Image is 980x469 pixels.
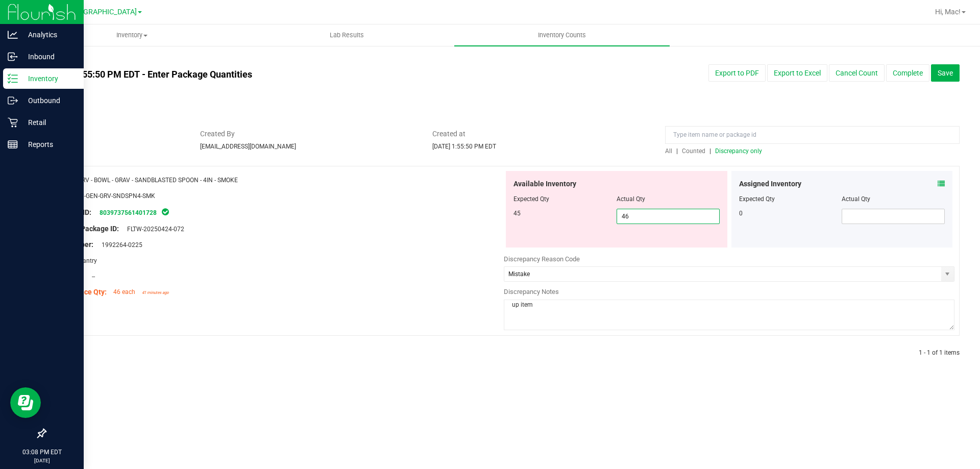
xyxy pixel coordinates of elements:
span: 41 minutes ago [142,290,169,295]
p: Inventory [18,72,79,85]
p: [DATE] [5,457,79,464]
span: Expected Qty [513,195,549,203]
h4: [DATE] 1:55:50 PM EDT - Enter Package Quantities [45,69,572,80]
span: FLTW-20250424-072 [122,226,184,233]
inline-svg: Outbound [8,95,18,106]
button: Export to Excel [767,64,827,82]
p: Analytics [18,29,79,41]
a: Counted [679,147,709,155]
input: Type item name or package id [665,126,960,144]
span: Inventory [25,31,239,40]
button: Cancel Count [829,64,885,82]
span: 1 - 1 of 1 items [919,349,960,356]
span: select [941,267,954,281]
a: Lab Results [239,24,454,46]
p: Outbound [18,94,79,107]
span: Original Package ID: [53,225,119,233]
p: Retail [18,116,79,129]
span: [GEOGRAPHIC_DATA] [67,8,137,16]
span: Available Inventory [513,179,576,189]
span: In Sync [161,207,170,217]
a: Inventory Counts [454,24,669,46]
div: Discrepancy Notes [504,287,954,297]
span: | [709,147,711,155]
inline-svg: Inbound [8,52,18,62]
span: 45 [513,210,521,217]
span: Inventory Counts [524,31,600,40]
span: Lab Results [316,31,378,40]
button: Complete [886,64,929,82]
inline-svg: Reports [8,139,18,150]
span: Actual Qty [617,195,645,203]
inline-svg: Inventory [8,73,18,84]
span: | [676,147,678,155]
span: All [665,147,672,155]
span: Pantry [73,257,97,264]
button: Export to PDF [708,64,766,82]
a: All [665,147,676,155]
span: Hi, Mac! [935,8,961,16]
span: 1992264-0225 [96,241,142,249]
span: Status [45,129,185,139]
a: Discrepancy only [713,147,762,155]
span: GRV - BOWL - GRAV - SANDBLASTED SPOON - 4IN - SMOKE [78,177,238,184]
span: [EMAIL_ADDRESS][DOMAIN_NAME] [200,143,296,150]
a: Inventory [24,24,239,46]
span: Discrepancy Reason Code [504,255,580,263]
span: Assigned Inventory [739,179,801,189]
iframe: Resource center [10,387,41,418]
span: Discrepancy only [715,147,762,155]
button: Save [931,64,960,82]
div: 0 [739,209,842,218]
inline-svg: Retail [8,117,18,128]
span: Save [938,69,953,77]
p: Inbound [18,51,79,63]
span: [DATE] 1:55:50 PM EDT [432,143,496,150]
a: 8039737561401728 [100,209,157,216]
span: Created at [432,129,650,139]
span: Created By [200,129,418,139]
p: 03:08 PM EDT [5,448,79,457]
span: -- [87,273,95,280]
span: ACC-GEN-GRV-SNDSPN4-SMK [72,192,155,200]
div: Actual Qty [842,194,945,204]
div: Expected Qty [739,194,842,204]
p: Reports [18,138,79,151]
span: Counted [682,147,705,155]
span: 46 each [113,288,135,295]
inline-svg: Analytics [8,30,18,40]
